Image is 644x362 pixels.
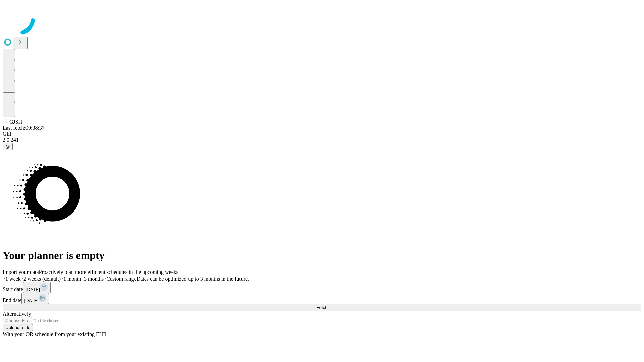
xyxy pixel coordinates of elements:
[316,305,327,310] span: Fetch
[3,125,45,131] span: Last fetch: 09:38:37
[24,298,38,303] span: [DATE]
[21,293,49,304] button: [DATE]
[3,293,641,304] div: End date
[106,276,136,282] span: Custom range
[84,276,104,282] span: 3 months
[26,287,40,292] span: [DATE]
[3,311,31,317] span: Alternatively
[3,143,13,150] button: @
[3,324,33,331] button: Upload a file
[3,269,39,275] span: Import your data
[3,249,641,262] h1: Your planner is empty
[23,276,61,282] span: 2 weeks (default)
[3,331,107,337] span: With your OR schedule from your existing EHR
[3,137,641,143] div: 2.0.241
[3,131,641,137] div: GEI
[5,144,10,149] span: @
[23,282,51,293] button: [DATE]
[3,282,641,293] div: Start date
[9,119,22,125] span: GJSH
[137,276,249,282] span: Dates can be optimized up to 3 months in the future.
[5,276,21,282] span: 1 week
[39,269,180,275] span: Proactively plan more efficient schedules in the upcoming weeks.
[63,276,81,282] span: 1 month
[3,304,641,311] button: Fetch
